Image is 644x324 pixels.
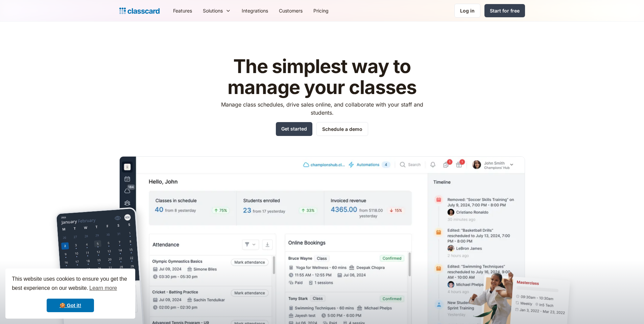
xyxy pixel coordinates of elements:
p: Manage class schedules, drive sales online, and collaborate with your staff and students. [215,100,429,117]
a: Log in [454,4,480,18]
a: Integrations [236,3,273,18]
div: cookieconsent [5,269,135,319]
a: Pricing [308,3,334,18]
a: Customers [273,3,308,18]
div: Solutions [203,7,223,14]
a: Get started [276,122,312,136]
a: Schedule a demo [316,122,368,136]
div: Log in [460,7,475,14]
div: Solutions [197,3,236,18]
span: This website uses cookies to ensure you get the best experience on our website. [12,275,129,293]
div: Start for free [490,7,520,14]
a: home [119,6,160,16]
h1: The simplest way to manage your classes [215,56,429,98]
a: Start for free [484,4,525,17]
a: Features [168,3,197,18]
a: dismiss cookie message [47,299,94,312]
a: learn more about cookies [88,283,118,293]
